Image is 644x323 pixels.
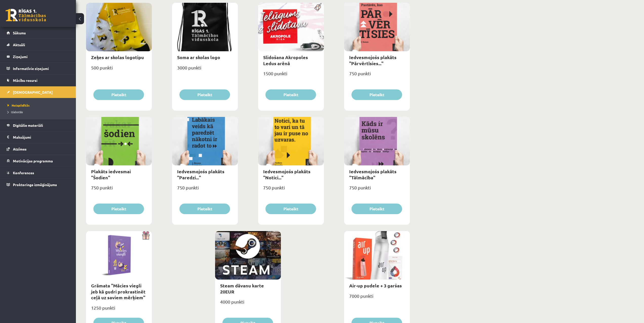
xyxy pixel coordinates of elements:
a: Steam dāvanu karte 20EUR [220,283,264,294]
button: Pieteikt [93,204,144,214]
a: Zeķes ar skolas logotipu [91,54,144,60]
span: Mācību resursi [13,78,37,83]
div: 4000 punkti [215,297,281,310]
a: Motivācijas programma [7,155,70,167]
a: Ziņojumi [7,51,70,62]
a: Izlabotās [8,110,71,114]
span: [DEMOGRAPHIC_DATA] [13,90,53,94]
div: 750 punkti [344,69,410,82]
a: Plakāts iedvesmai "Šodien" [91,168,131,180]
a: Iedvesmojošs plakāts "Paredzi..." [177,168,224,180]
a: Grāmata "Mācies viegli jeb kā gudri prokrastinēt ceļā uz saviem mērķiem" [91,283,146,300]
a: Sākums [7,27,70,39]
span: Motivācijas programma [13,159,53,163]
span: Konferences [13,170,34,175]
a: Slidošana Akropoles Ledus arēnā [263,54,308,66]
span: Izlabotās [8,110,23,114]
button: Pieteikt [265,89,316,100]
a: Digitālie materiāli [7,119,70,131]
a: Iedvesmojošs plakāts "Notici..." [263,168,310,180]
div: 750 punkti [258,183,324,196]
a: [DEMOGRAPHIC_DATA] [7,86,70,98]
img: Populāra prece [313,3,324,11]
span: Neizpildītās [8,103,30,107]
a: Aktuāli [7,39,70,51]
div: 750 punkti [344,183,410,196]
div: 1500 punkti [258,69,324,82]
div: 500 punkti [86,63,152,76]
button: Pieteikt [93,89,144,100]
button: Pieteikt [179,204,230,214]
a: Maksājumi [7,131,70,143]
legend: Maksājumi [13,131,70,143]
a: Rīgas 1. Tālmācības vidusskola [6,9,46,21]
a: Atzīmes [7,143,70,155]
a: Air-up pudele + 3 garšas [349,283,402,288]
span: Digitālie materiāli [13,123,43,128]
div: 3000 punkti [172,63,238,76]
button: Pieteikt [265,204,316,214]
a: Proktoringa izmēģinājums [7,179,70,190]
div: 7000 punkti [344,292,410,304]
a: Konferences [7,167,70,179]
div: 1250 punkti [86,304,152,316]
legend: Ziņojumi [13,51,70,62]
span: Aktuāli [13,42,25,47]
a: Informatīvie ziņojumi [7,63,70,74]
div: 750 punkti [86,183,152,196]
button: Pieteikt [179,89,230,100]
a: Soma ar skolas logo [177,54,220,60]
span: Sākums [13,31,26,35]
a: Iedvesmojošs plakāts "Pārvērtīsies..." [349,54,397,66]
img: Dāvana ar pārsteigumu [140,231,152,240]
div: 750 punkti [172,183,238,196]
span: Atzīmes [13,147,27,151]
button: Pieteikt [351,204,402,214]
legend: Informatīvie ziņojumi [13,63,70,74]
a: Iedvesmojošs plakāts "Tālmācība" [349,168,397,180]
a: Mācību resursi [7,74,70,86]
button: Pieteikt [351,89,402,100]
a: Neizpildītās [8,103,71,108]
span: Proktoringa izmēģinājums [13,182,57,187]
